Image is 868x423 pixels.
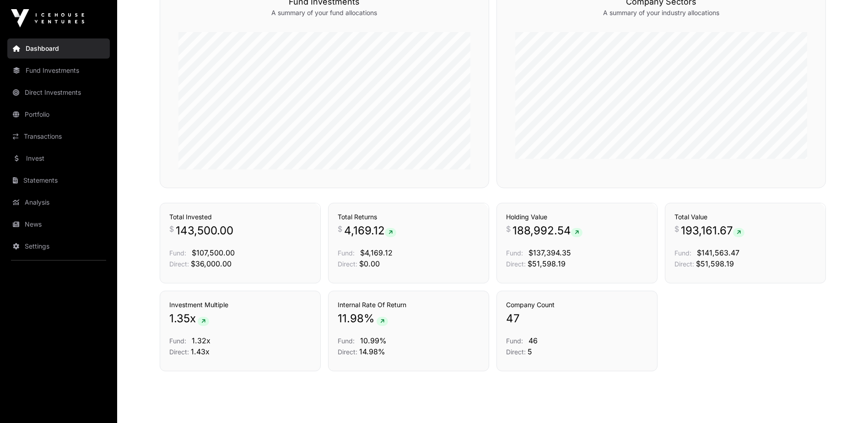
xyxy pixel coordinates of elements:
[7,126,110,146] a: Transactions
[674,260,694,268] span: Direct:
[681,223,744,238] span: 193,161.67
[506,300,648,309] h3: Company Count
[169,311,190,326] span: 1.35
[169,212,311,222] h3: Total Invested
[338,212,480,222] h3: Total Returns
[506,311,520,326] span: 47
[506,249,523,257] span: Fund:
[7,60,110,81] a: Fund Investments
[674,249,691,257] span: Fund:
[359,347,385,356] span: 14.98%
[506,223,511,234] span: $
[169,249,186,257] span: Fund:
[169,223,174,234] span: $
[528,248,571,257] span: $137,394.35
[338,249,355,257] span: Fund:
[338,337,355,345] span: Fund:
[515,8,807,17] p: A summary of your industry allocations
[7,236,110,256] a: Settings
[697,248,739,257] span: $141,563.47
[360,248,393,257] span: $4,169.12
[364,311,375,326] span: %
[360,336,387,345] span: 10.99%
[338,260,357,268] span: Direct:
[512,223,582,238] span: 188,992.54
[822,379,868,423] iframe: Chat Widget
[169,348,189,356] span: Direct:
[674,223,679,234] span: $
[169,337,186,345] span: Fund:
[192,336,210,345] span: 1.32x
[191,347,210,356] span: 1.43x
[344,223,396,238] span: 4,169.12
[7,214,110,234] a: News
[7,38,110,59] a: Dashboard
[192,248,235,257] span: $107,500.00
[11,9,84,27] img: Icehouse Ventures Logo
[506,260,526,268] span: Direct:
[7,170,110,190] a: Statements
[169,300,311,309] h3: Investment Multiple
[674,212,816,222] h3: Total Value
[506,337,523,345] span: Fund:
[696,259,734,268] span: $51,598.19
[178,8,470,17] p: A summary of your fund allocations
[528,347,532,356] span: 5
[7,104,110,125] a: Portfolio
[7,148,110,168] a: Invest
[359,259,380,268] span: $0.00
[176,223,233,238] span: 143,500.00
[338,223,342,234] span: $
[528,259,566,268] span: $51,598.19
[169,260,189,268] span: Direct:
[190,311,196,326] span: x
[338,300,480,309] h3: Internal Rate Of Return
[506,212,648,222] h3: Holding Value
[7,82,110,103] a: Direct Investments
[338,348,357,356] span: Direct:
[191,259,232,268] span: $36,000.00
[338,311,364,326] span: 11.98
[528,336,538,345] span: 46
[7,192,110,212] a: Analysis
[506,348,526,356] span: Direct:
